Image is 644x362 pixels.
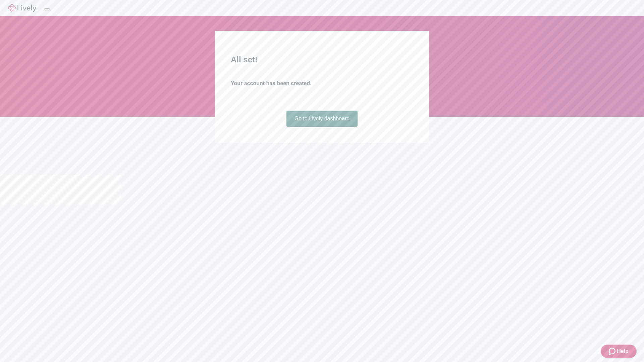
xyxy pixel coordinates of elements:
[617,347,629,355] span: Help
[231,54,413,66] h2: All set!
[601,345,637,358] button: Zendesk support iconHelp
[286,111,358,127] a: Go to Lively dashboard
[609,347,617,355] svg: Zendesk support icon
[8,4,36,12] img: Lively
[44,8,50,10] button: Log out
[231,79,413,87] h4: Your account has been created.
